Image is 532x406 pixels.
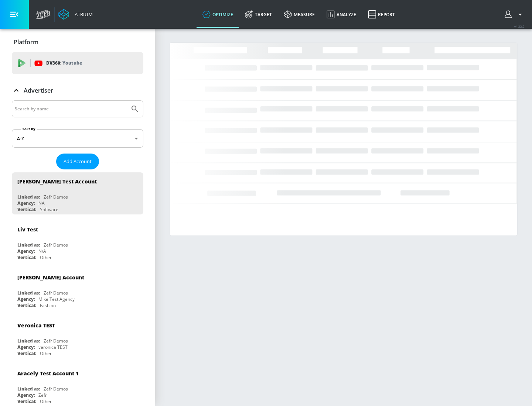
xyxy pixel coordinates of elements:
[12,129,143,148] div: A-Z
[239,1,278,28] a: Target
[17,274,84,281] div: [PERSON_NAME] Account
[46,59,82,67] p: DV360:
[21,127,37,131] label: Sort By
[40,206,58,213] div: Software
[40,254,52,261] div: Other
[17,322,55,329] div: Veronica TEST
[514,24,525,28] span: v 4.22.2
[12,32,143,52] div: Platform
[17,242,40,248] div: Linked as:
[44,194,68,200] div: Zefr Demos
[17,370,79,377] div: Aracely Test Account 1
[64,157,92,166] span: Add Account
[12,316,143,358] div: Veronica TESTLinked as:Zefr DemosAgency:veronica TESTVertical:Other
[362,1,401,28] a: Report
[40,350,52,357] div: Other
[40,398,52,405] div: Other
[12,220,143,262] div: Liv TestLinked as:Zefr DemosAgency:N/AVertical:Other
[38,296,75,302] div: Mike Test Agency
[12,268,143,310] div: [PERSON_NAME] AccountLinked as:Zefr DemosAgency:Mike Test AgencyVertical:Fashion
[56,154,99,169] button: Add Account
[17,344,35,350] div: Agency:
[38,344,68,350] div: veronica TEST
[14,38,38,46] p: Platform
[40,302,56,309] div: Fashion
[17,296,35,302] div: Agency:
[17,338,40,344] div: Linked as:
[17,206,36,213] div: Vertical:
[44,386,68,392] div: Zefr Demos
[44,242,68,248] div: Zefr Demos
[24,86,53,94] p: Advertiser
[321,1,362,28] a: Analyze
[58,9,93,20] a: Atrium
[72,11,93,18] div: Atrium
[17,386,40,392] div: Linked as:
[12,172,143,214] div: [PERSON_NAME] Test AccountLinked as:Zefr DemosAgency:NAVertical:Software
[197,1,239,28] a: optimize
[17,178,97,185] div: [PERSON_NAME] Test Account
[17,290,40,296] div: Linked as:
[278,1,321,28] a: measure
[44,338,68,344] div: Zefr Demos
[38,392,47,398] div: Zefr
[12,80,143,101] div: Advertiser
[38,248,46,254] div: N/A
[17,254,36,261] div: Vertical:
[17,302,36,309] div: Vertical:
[17,350,36,357] div: Vertical:
[17,226,38,233] div: Liv Test
[15,104,127,114] input: Search by name
[62,59,82,67] p: Youtube
[38,200,45,206] div: NA
[17,200,35,206] div: Agency:
[44,290,68,296] div: Zefr Demos
[17,392,35,398] div: Agency:
[12,52,143,74] div: DV360: Youtube
[17,398,36,405] div: Vertical:
[17,248,35,254] div: Agency:
[17,194,40,200] div: Linked as:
